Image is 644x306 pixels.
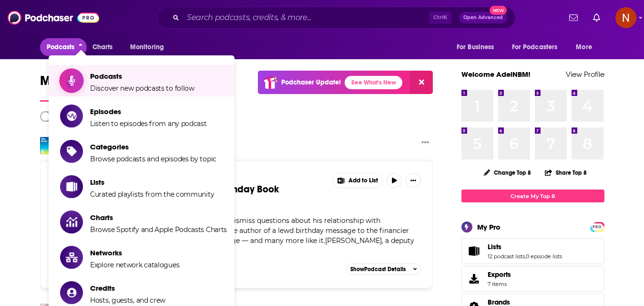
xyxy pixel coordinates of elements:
[477,222,501,232] div: My Pro
[47,41,75,54] span: Podcasts
[90,296,165,305] span: Hosts, guests, and crew
[465,272,484,285] span: Exports
[90,142,216,151] span: Categories
[90,107,207,116] span: Episodes
[506,38,572,56] button: open menu
[526,253,562,260] a: 0 episode lists
[90,178,214,187] span: Lists
[429,11,451,24] span: Ctrl K
[490,6,507,15] span: New
[40,38,87,56] button: close menu
[406,173,421,188] button: Show More Button
[461,190,604,202] a: Create My Top 8
[333,173,383,188] button: Show More Button
[463,15,503,20] span: Open Advanced
[90,119,207,128] span: Listen to episodes from any podcast
[86,38,119,56] a: Charts
[90,84,194,93] span: Discover new podcasts to follow
[589,10,604,26] a: Show notifications dropdown
[281,78,341,86] p: Podchaser Update!
[488,243,562,251] a: Lists
[512,41,558,54] span: For Podcasters
[488,270,511,279] span: Exports
[350,266,406,273] span: Show Podcast Details
[90,72,194,81] span: Podcasts
[123,38,176,56] button: open menu
[183,10,429,25] input: Search podcasts, credits, & more...
[346,264,421,275] button: ShowPodcast Details
[90,155,216,163] span: Browse podcasts and episodes by topic
[488,253,525,260] a: 12 podcast lists
[450,38,506,56] button: open menu
[615,7,636,28] button: Show profile menu
[418,137,433,149] button: Show More Button
[157,7,515,29] div: Search podcasts, credits, & more...
[457,41,494,54] span: For Business
[90,261,179,269] span: Explore network catalogues
[565,10,582,26] a: Show notifications dropdown
[92,41,113,54] span: Charts
[345,76,402,89] a: See What's New
[566,70,604,79] a: View Profile
[8,9,99,27] img: Podchaser - Follow, Share and Rate Podcasts
[459,12,507,23] button: Open AdvancedNew
[40,73,91,102] a: My Feed
[615,7,636,28] span: Logged in as AdelNBM
[592,223,603,230] a: PRO
[90,225,227,234] span: Browse Spotify and Apple Podcasts Charts
[461,266,604,292] a: Exports
[461,70,531,79] a: Welcome AdelNBM!
[465,244,484,258] a: Lists
[40,111,165,122] a: New Releases & Guests Only
[40,73,91,95] span: My Feed
[90,190,214,199] span: Curated playlists from the community
[525,253,526,260] span: ,
[461,238,604,264] span: Lists
[90,213,227,222] span: Charts
[478,167,537,179] button: Change Top 8
[90,248,179,257] span: Networks
[576,41,592,54] span: More
[94,183,279,195] span: Inside [PERSON_NAME] 50th Birthday Book
[130,41,164,54] span: Monitoring
[488,243,501,251] span: Lists
[488,281,511,287] span: 7 items
[40,137,57,154] img: The Daily
[544,163,587,182] button: Share Top 8
[90,284,165,293] span: Credits
[569,38,604,56] button: open menu
[615,7,636,28] img: User Profile
[348,177,378,184] span: Add to List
